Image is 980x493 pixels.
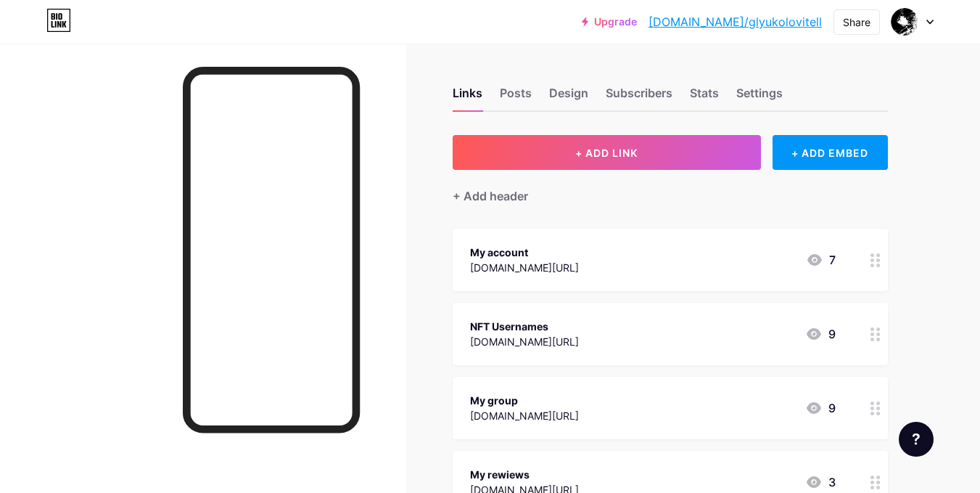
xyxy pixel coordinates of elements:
[736,84,783,110] div: Settings
[843,15,870,30] div: Share
[470,334,579,349] div: [DOMAIN_NAME][URL]
[805,399,836,417] div: 9
[575,147,638,159] span: + ADD LINK
[470,393,579,408] div: My group
[806,251,836,269] div: 7
[470,408,579,423] div: [DOMAIN_NAME][URL]
[453,135,761,170] button: + ADD LINK
[606,84,672,110] div: Subscribers
[549,84,588,110] div: Design
[453,84,482,110] div: Links
[805,325,836,343] div: 9
[690,84,719,110] div: Stats
[470,260,579,275] div: [DOMAIN_NAME][URL]
[470,319,579,334] div: NFT Usernames
[500,84,532,110] div: Posts
[582,16,637,28] a: Upgrade
[773,135,888,170] div: + ADD EMBED
[453,187,528,205] div: + Add header
[470,467,579,482] div: My rewiews
[470,245,579,260] div: My account
[891,8,918,36] img: an6elsky
[805,473,836,491] div: 3
[648,13,822,30] a: [DOMAIN_NAME]/glyukolovitell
